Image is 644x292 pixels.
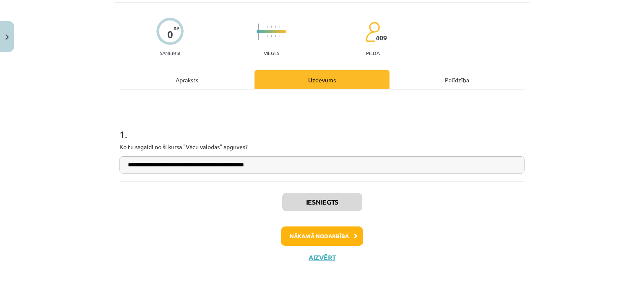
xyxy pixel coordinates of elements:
[264,50,279,56] p: Viegls
[279,26,280,28] img: icon-short-line-57e1e144782c952c97e751825c79c345078a6d821885a25fce030b3d8c18986b.svg
[283,35,284,37] img: icon-short-line-57e1e144782c952c97e751825c79c345078a6d821885a25fce030b3d8c18986b.svg
[279,35,280,37] img: icon-short-line-57e1e144782c952c97e751825c79c345078a6d821885a25fce030b3d8c18986b.svg
[267,26,267,28] img: icon-short-line-57e1e144782c952c97e751825c79c345078a6d821885a25fce030b3d8c18986b.svg
[119,114,525,140] h1: 1 .
[283,26,284,28] img: icon-short-line-57e1e144782c952c97e751825c79c345078a6d821885a25fce030b3d8c18986b.svg
[156,50,184,56] p: Saņemsi
[254,70,390,89] div: Uzdevums
[119,70,254,89] div: Apraksts
[271,35,272,37] img: icon-short-line-57e1e144782c952c97e751825c79c345078a6d821885a25fce030b3d8c18986b.svg
[174,26,179,30] span: XP
[258,24,259,40] img: icon-long-line-d9ea69661e0d244f92f715978eff75569469978d946b2353a9bb055b3ed8787d.svg
[267,35,267,37] img: icon-short-line-57e1e144782c952c97e751825c79c345078a6d821885a25fce030b3d8c18986b.svg
[275,26,276,28] img: icon-short-line-57e1e144782c952c97e751825c79c345078a6d821885a25fce030b3d8c18986b.svg
[282,193,362,211] button: Iesniegts
[167,29,173,40] div: 0
[119,142,525,151] p: Ko tu sagaidi no šī kursa "Vācu valodas" apguves?
[376,34,387,42] span: 409
[390,70,525,89] div: Palīdzība
[271,26,272,28] img: icon-short-line-57e1e144782c952c97e751825c79c345078a6d821885a25fce030b3d8c18986b.svg
[281,226,363,246] button: Nākamā nodarbība
[306,253,338,262] button: Aizvērt
[366,50,379,56] p: pilda
[275,35,276,37] img: icon-short-line-57e1e144782c952c97e751825c79c345078a6d821885a25fce030b3d8c18986b.svg
[262,35,263,37] img: icon-short-line-57e1e144782c952c97e751825c79c345078a6d821885a25fce030b3d8c18986b.svg
[365,21,380,42] img: students-c634bb4e5e11cddfef0936a35e636f08e4e9abd3cc4e673bd6f9a4125e45ecb1.svg
[5,34,9,40] img: icon-close-lesson-0947bae3869378f0d4975bcd49f059093ad1ed9edebbc8119c70593378902aed.svg
[262,26,263,28] img: icon-short-line-57e1e144782c952c97e751825c79c345078a6d821885a25fce030b3d8c18986b.svg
